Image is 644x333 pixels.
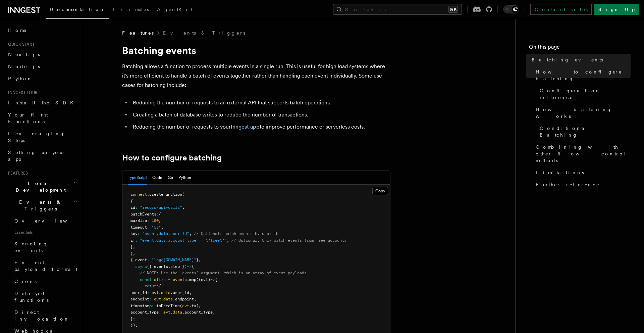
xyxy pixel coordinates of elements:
span: step }) [170,264,187,269]
span: : [135,238,138,243]
span: toDateTime [156,303,180,308]
span: => [187,264,192,269]
span: Sending events [14,241,48,253]
span: Essentials [12,227,79,238]
span: , [133,251,135,256]
span: // Optional: batch events by user ID [194,231,278,236]
span: .createFunction [147,192,182,197]
span: ( [180,303,182,308]
a: Examples [109,2,153,18]
span: Local Development [5,180,73,193]
span: Setting up your app [8,150,66,162]
span: : [147,218,149,223]
span: const [140,277,152,282]
a: Conditional Batching [537,122,631,141]
span: Configuration reference [540,87,631,101]
span: "record-api-calls" [140,205,182,210]
h1: Batching events [122,44,390,56]
span: Examples [113,7,149,12]
span: ({ events [147,264,168,269]
span: attrs [154,277,166,282]
span: => [210,277,215,282]
span: }); [130,323,138,328]
span: : [138,231,140,236]
span: evt [182,303,189,308]
span: Direct invocation [14,310,69,322]
span: : [147,225,149,230]
a: How to configure batching [533,66,631,85]
span: AgentKit [157,7,193,12]
span: , [161,225,163,230]
span: "event.data.user_id" [142,231,189,236]
span: : [135,205,138,210]
span: data [161,290,170,295]
span: 100 [152,218,159,223]
kbd: ⌘K [448,6,458,13]
span: , [168,264,170,269]
span: Delayed functions [14,291,49,303]
a: Events & Triggers [163,30,245,36]
span: Leveraging Steps [8,131,65,143]
a: Inngest app [231,124,260,130]
span: , [213,310,215,315]
span: timeout [130,225,147,230]
span: ( [182,192,184,197]
a: Combining with other flow control methods [533,141,631,166]
span: data [163,297,173,301]
a: Direct invocation [12,306,79,325]
span: . [159,290,161,295]
span: , [199,257,201,262]
span: timestamp [130,303,152,308]
span: : [147,257,149,262]
span: Features [122,30,154,36]
a: Event payload format [12,256,79,275]
span: } [196,257,199,262]
a: Overview [12,215,79,227]
span: Features [5,171,28,176]
a: Next.js [5,48,79,60]
span: return [145,284,159,288]
span: }; [130,317,135,321]
span: Crons [14,279,37,284]
a: Limitations [533,166,631,179]
span: , [159,218,161,223]
li: Reducing the number of requests to your to improve performance or serverless costs. [131,122,390,132]
span: account_type [130,310,159,315]
a: AgentKit [153,2,197,18]
button: Local Development [5,177,79,196]
li: Reducing the number of requests to an external API that supports batch operations. [131,98,390,107]
span: ((evt) [196,277,210,282]
span: evt [152,290,159,295]
a: Home [5,24,79,36]
button: Python [178,171,191,185]
span: { [192,264,194,269]
span: , [189,290,192,295]
span: . [170,310,173,315]
span: .ts) [189,303,199,308]
button: Events & Triggers [5,196,79,215]
span: Python [8,76,33,81]
button: Go [168,171,173,185]
span: .user_id [170,290,189,295]
span: : [149,297,152,301]
span: "5s" [152,225,161,230]
span: How to configure batching [536,68,631,82]
span: Further reference [536,181,600,188]
span: Event payload format [14,260,77,272]
span: Install the SDK [8,100,77,105]
span: id [130,205,135,210]
span: } [130,251,133,256]
span: "event.data.account_type == \"free\"" [140,238,227,243]
a: Sending events [12,238,79,256]
span: Node.js [8,64,40,69]
span: batchEvents [130,212,156,217]
span: "log/[DOMAIN_NAME]" [152,257,196,262]
a: Further reference [533,179,631,191]
span: , [182,205,184,210]
a: Install the SDK [5,97,79,109]
span: Limitations [536,169,584,176]
button: TypeScript [128,171,147,185]
a: Contact sales [530,4,592,15]
span: Your first Functions [8,112,48,124]
span: . [161,297,163,301]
